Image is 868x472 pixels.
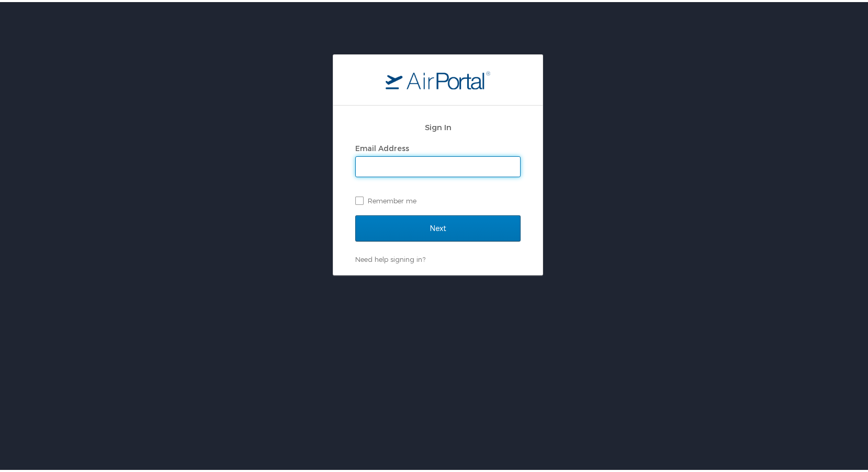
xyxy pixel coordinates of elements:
label: Remember me [355,191,521,206]
a: Need help signing in? [355,253,425,261]
h2: Sign In [355,119,521,131]
input: Next [355,213,521,239]
label: Email Address [355,142,409,151]
img: logo [386,68,490,87]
